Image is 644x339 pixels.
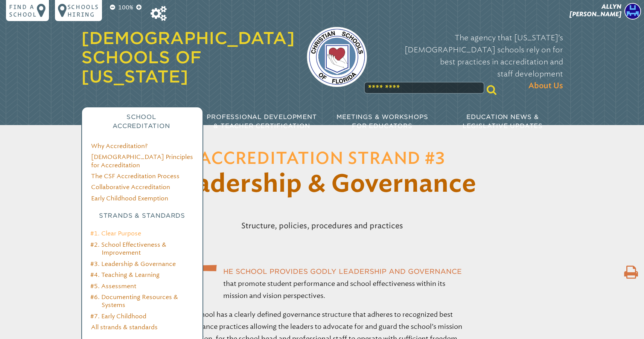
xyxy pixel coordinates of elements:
span: Professional Development & Teacher Certification [207,113,317,130]
span: Meetings & Workshops for Educators [336,113,428,130]
a: Early Childhood Exemption [91,195,168,202]
a: #2. School Effectiveness & Improvement [90,241,166,256]
h3: Strands & Standards [91,211,193,220]
a: #4. Teaching & Learning [90,271,160,278]
p: The agency that [US_STATE]’s [DEMOGRAPHIC_DATA] schools rely on for best practices in accreditati... [379,32,563,92]
a: Collaborative Accreditation [91,183,170,191]
span: Education News & Legislative Updates [463,113,543,130]
img: csf-logo-web-colors.png [307,27,367,87]
span: About Us [528,80,563,92]
a: [DEMOGRAPHIC_DATA] Schools of [US_STATE] [81,28,295,86]
span: Accreditation Strand #3 [199,151,445,167]
p: Schools Hiring [67,3,99,18]
span: School Accreditation [113,113,170,130]
img: a54426be94052344887f6ad0d596e897 [624,3,641,20]
p: he school provides godly leadership and governance that promote student performance and school ef... [180,266,464,302]
a: #6. Documenting Resources & Systems [90,293,178,308]
a: Why Accreditation? [91,142,148,150]
a: #5. Assessment [90,282,136,290]
a: [DEMOGRAPHIC_DATA] Principles for Accreditation [91,153,193,168]
span: Leadership & Governance [168,173,476,197]
p: 100% [117,3,135,12]
p: Structure, policies, procedures and practices [164,217,480,235]
p: Find a school [9,3,37,18]
a: #7. Early Childhood [90,313,146,320]
a: The CSF Accreditation Process [91,173,180,180]
a: #3. Leadership & Governance [90,260,176,267]
a: #1. Clear Purpose [90,230,141,237]
span: Allyn [PERSON_NAME] [569,3,621,18]
a: All strands & standards [91,324,158,331]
